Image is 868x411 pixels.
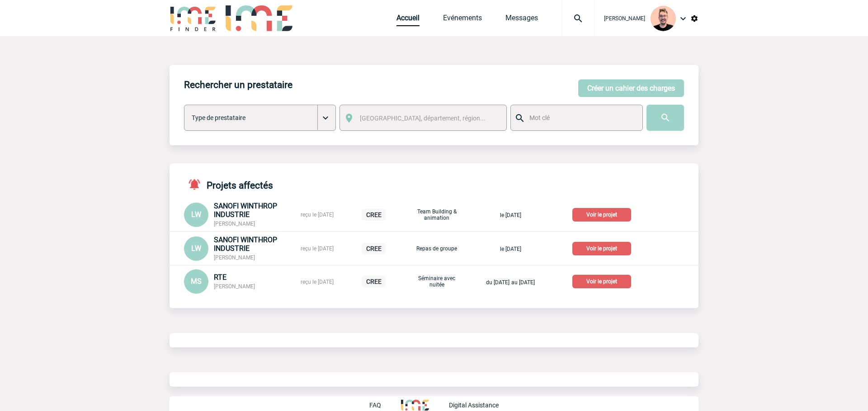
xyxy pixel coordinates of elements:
a: Evénements [443,14,482,26]
span: reçu le [DATE] [301,245,334,252]
p: Team Building & animation [414,208,459,221]
a: FAQ [369,400,401,409]
span: MS [191,277,202,286]
span: LW [191,210,201,219]
span: LW [191,244,201,253]
span: le [DATE] [500,246,521,252]
span: [GEOGRAPHIC_DATA], département, région... [360,115,486,122]
span: [PERSON_NAME] [214,283,255,290]
h4: Rechercher un prestataire [184,79,292,90]
span: SANOFI WINTHROP INDUSTRIE [214,202,277,219]
p: Digital Assistance [449,402,499,409]
p: FAQ [369,402,381,409]
span: [PERSON_NAME] [214,254,255,261]
span: RTE [214,273,226,282]
span: reçu le [DATE] [301,212,334,218]
a: Voir le projet [572,210,635,218]
span: [PERSON_NAME] [214,221,255,227]
input: Mot clé [527,112,634,124]
p: Voir le projet [572,208,631,222]
p: CREE [362,209,386,221]
p: Séminaire avec nuitée [414,275,459,288]
span: SANOFI WINTHROP INDUSTRIE [214,236,277,253]
a: Voir le projet [572,277,635,285]
span: du [DATE] [486,279,509,286]
img: 129741-1.png [651,6,676,31]
a: Voir le projet [572,244,635,252]
img: http://www.idealmeetingsevents.fr/ [401,400,429,411]
h4: Projets affectés [184,178,273,191]
p: Voir le projet [572,242,631,255]
p: Repas de groupe [414,245,459,252]
a: Accueil [396,14,420,26]
p: CREE [362,276,386,287]
input: Submit [646,105,684,131]
span: au [DATE] [511,279,535,286]
p: CREE [362,243,386,254]
img: notifications-active-24-px-r.png [188,178,207,191]
span: reçu le [DATE] [301,279,334,285]
span: le [DATE] [500,212,521,218]
img: IME-Finder [170,5,217,31]
p: Voir le projet [572,275,631,288]
a: Messages [505,14,538,26]
span: [PERSON_NAME] [604,15,645,22]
